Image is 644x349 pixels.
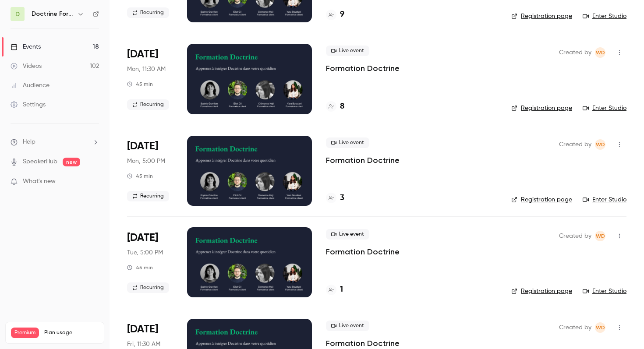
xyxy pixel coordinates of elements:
a: 3 [326,192,344,204]
span: Recurring [127,99,169,110]
span: Live event [326,229,369,240]
a: Enter Studio [583,104,626,113]
span: Tue, 5:00 PM [127,248,163,257]
a: Formation Doctrine [326,155,400,166]
h4: 9 [340,9,344,21]
div: 45 min [127,81,153,88]
h4: 3 [340,192,344,204]
div: 45 min [127,173,153,180]
span: Premium [11,328,39,338]
span: Fri, 11:30 AM [127,340,160,349]
a: 9 [326,9,344,21]
span: WD [596,322,605,333]
a: Registration page [511,104,572,113]
a: Enter Studio [583,195,626,204]
a: Enter Studio [583,12,626,21]
a: Registration page [511,195,572,204]
span: Mon, 5:00 PM [127,157,165,166]
li: help-dropdown-opener [11,137,99,147]
span: Recurring [127,191,169,201]
div: Events [11,42,41,51]
span: Webinar Doctrine [595,322,605,333]
span: Live event [326,137,369,148]
span: Help [23,137,35,147]
span: Created by [559,47,591,58]
span: Created by [559,231,591,241]
span: WD [596,139,605,150]
span: Webinar Doctrine [595,139,605,150]
span: Mon, 11:30 AM [127,65,166,74]
span: [DATE] [127,139,158,153]
a: Enter Studio [583,287,626,296]
a: Formation Doctrine [326,338,400,349]
span: [DATE] [127,231,158,245]
span: Recurring [127,282,169,293]
span: Live event [326,321,369,331]
span: new [63,158,80,166]
span: Plan usage [44,329,99,336]
span: Webinar Doctrine [595,231,605,241]
a: Registration page [511,287,572,296]
span: D [15,10,20,19]
a: SpeakerHub [23,157,57,166]
a: 8 [326,101,344,113]
a: Formation Doctrine [326,247,400,257]
a: 1 [326,284,343,296]
a: Formation Doctrine [326,63,400,74]
span: [DATE] [127,322,158,336]
div: 45 min [127,264,153,271]
div: Sep 29 Mon, 11:30 AM (Europe/Paris) [127,44,173,114]
h4: 8 [340,101,344,113]
div: Sep 29 Mon, 5:00 PM (Europe/Paris) [127,136,173,206]
h4: 1 [340,284,343,296]
span: WD [596,47,605,58]
span: [DATE] [127,47,158,61]
div: Audience [11,81,50,90]
div: Settings [11,100,46,109]
a: Registration page [511,12,572,21]
span: Created by [559,139,591,150]
h6: Doctrine Formation Avocats [32,10,74,18]
span: Recurring [127,7,169,18]
span: Webinar Doctrine [595,47,605,58]
span: What's new [23,177,56,186]
span: Created by [559,322,591,333]
div: Sep 30 Tue, 5:00 PM (Europe/Paris) [127,227,173,297]
div: Videos [11,62,42,71]
span: WD [596,231,605,241]
iframe: Noticeable Trigger [88,178,99,186]
span: Live event [326,46,369,56]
